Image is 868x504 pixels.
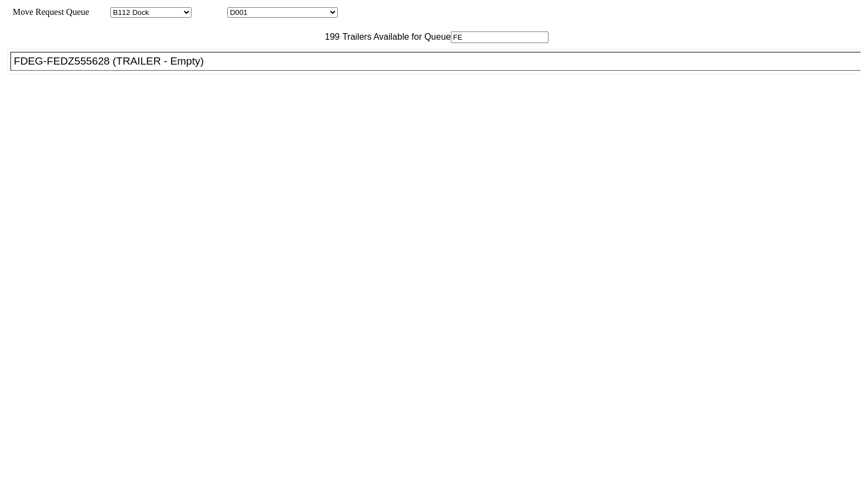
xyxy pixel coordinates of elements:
[14,55,867,67] div: FDEG-FEDZ555628 (TRAILER - Empty)
[340,32,451,41] span: Trailers Available for Queue
[194,7,225,17] span: Location
[319,32,340,41] span: 199
[7,7,89,17] span: Move Request Queue
[451,31,549,43] input: Filter Available Trailers
[91,7,108,17] span: Area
